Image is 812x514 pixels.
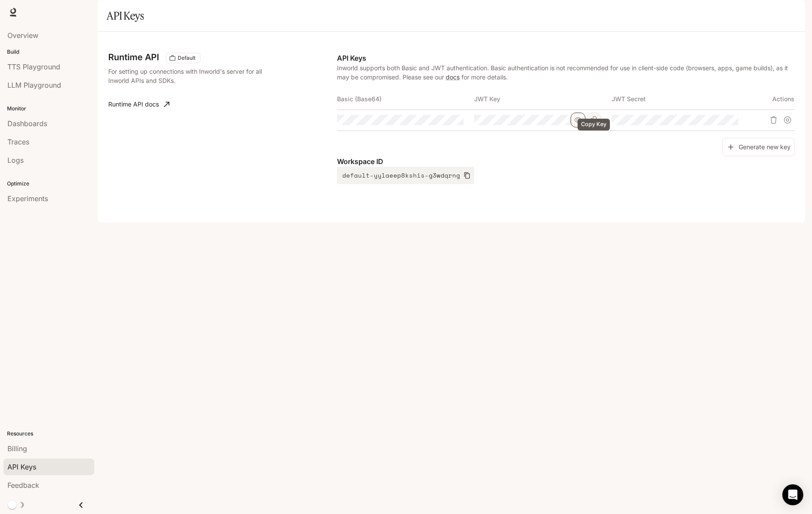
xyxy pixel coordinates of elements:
[33,51,78,57] div: Domain Overview
[578,119,610,130] div: Copy Key
[24,14,43,21] div: v 4.0.25
[96,51,147,57] div: Keywords by Traffic
[781,113,795,127] button: Suspend API key
[174,54,199,62] span: Default
[23,23,62,30] div: Domain: [URL]
[337,63,795,82] p: Inworld supports both Basic and JWT authentication. Basic authentication is not recommended for u...
[337,167,474,184] button: default-yylaeep8kshis-g3wdqrng
[767,113,781,127] button: Delete API key
[24,51,31,58] img: tab_domain_overview_orange.svg
[166,53,200,63] div: These keys will apply to your current workspace only
[723,138,795,157] button: Generate new key
[107,7,144,24] h1: API Keys
[337,53,795,63] p: API Keys
[586,113,601,127] button: Copy Key
[108,53,159,62] h3: Runtime API
[14,23,21,30] img: website_grey.svg
[105,96,173,113] a: Runtime API docs
[474,89,611,110] th: JWT Key
[749,89,795,110] th: Actions
[612,89,749,110] th: JWT Secret
[337,156,795,167] p: Workspace ID
[108,67,275,85] p: For setting up connections with Inworld's server for all Inworld APIs and SDKs.
[782,484,803,505] div: Open Intercom Messenger
[14,14,21,21] img: logo_orange.svg
[446,73,460,81] a: docs
[87,51,94,58] img: tab_keywords_by_traffic_grey.svg
[337,89,474,110] th: Basic (Base64)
